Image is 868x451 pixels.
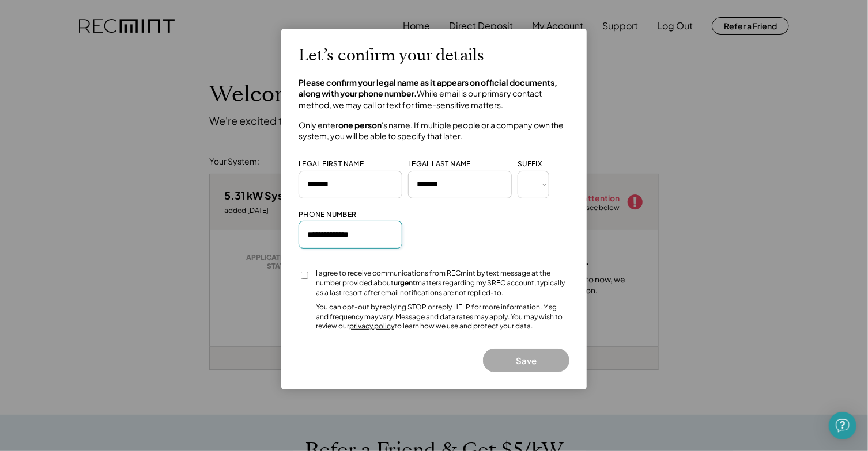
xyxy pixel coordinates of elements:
[518,159,542,169] div: SUFFIX
[299,77,569,111] h4: While email is our primary contact method, we may call or text for time-sensitive matters.
[299,210,357,220] div: PHONE NUMBER
[338,120,382,130] strong: one person
[299,77,558,99] strong: Please confirm your legal name as it appears on official documents, along with your phone number.
[349,322,394,330] a: privacy policy
[316,303,569,331] div: You can opt-out by replying STOP or reply HELP for more information. Msg and frequency may vary. ...
[299,46,484,66] h2: Let’s confirm your details
[299,159,364,169] div: LEGAL FIRST NAME
[316,269,569,297] div: I agree to receive communications from RECmint by text message at the number provided about matte...
[408,159,471,169] div: LEGAL LAST NAME
[394,278,416,287] strong: urgent
[483,349,569,372] button: Save
[299,120,569,142] h4: Only enter 's name. If multiple people or a company own the system, you will be able to specify t...
[829,412,856,439] div: Open Intercom Messenger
